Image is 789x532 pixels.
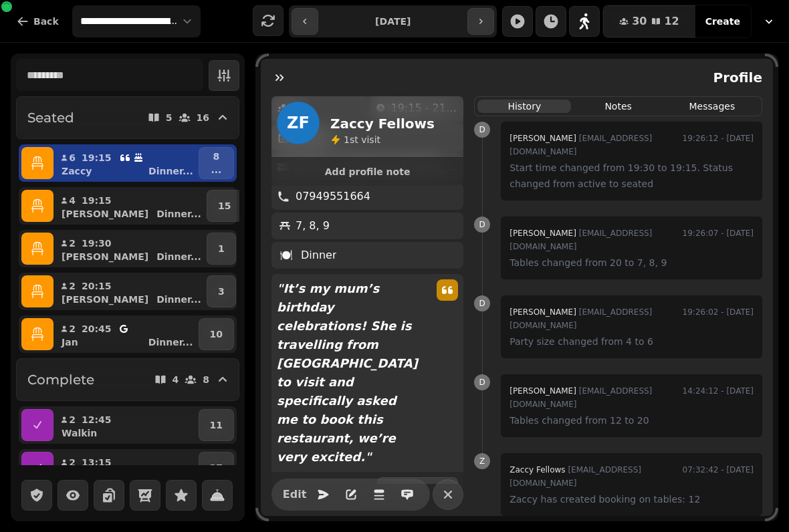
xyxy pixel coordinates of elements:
div: [EMAIL_ADDRESS][DOMAIN_NAME] [510,383,671,412]
p: Party size changed from 4 to 6 [510,334,754,350]
button: 419:15[PERSON_NAME]Dinner... [56,190,204,222]
button: 619:15ZaccyDinner... [56,147,196,179]
p: 3 [218,285,225,298]
button: 220:45JanDinner... [56,318,196,350]
p: 07949551664 [296,188,370,205]
span: Add profile note [288,167,447,176]
span: Back [33,17,59,26]
p: Dinner ... [156,250,201,263]
p: [PERSON_NAME] [62,293,148,306]
time: 19:26:07 - [DATE] [683,225,754,255]
span: D [479,378,485,386]
p: 12:45 [82,413,112,426]
button: Back [5,5,70,37]
p: Dinner [301,247,336,263]
button: 212:45Walkin [56,409,196,441]
p: 2 [68,237,76,250]
span: D [479,126,485,134]
p: 16 [197,113,209,122]
span: [PERSON_NAME] [510,386,576,396]
p: 6 [68,151,76,164]
p: [PERSON_NAME] [62,207,148,221]
p: Zaccy [62,164,92,178]
button: 8... [199,147,234,179]
div: [EMAIL_ADDRESS][DOMAIN_NAME] [510,304,671,334]
p: 4 [68,194,76,207]
p: 11 [210,418,223,432]
p: 8 [203,375,209,384]
p: Zaccy has created booking on tables: 12 [510,491,754,507]
p: 10 [210,327,223,341]
span: [PERSON_NAME] [510,229,576,238]
p: 5 [166,113,173,122]
p: 2 [68,322,76,336]
span: [PERSON_NAME] [510,307,576,317]
p: Walkin [62,426,97,440]
button: 3 [207,275,236,307]
span: 30 [632,16,647,27]
button: 219:30[PERSON_NAME]Dinner... [56,233,204,265]
button: Create [695,5,751,37]
h2: Seated [27,108,74,127]
button: 220:15[PERSON_NAME]Dinner... [56,275,204,307]
span: Zaccy Fellows [510,465,565,475]
button: Add profile note [277,163,458,180]
button: 27 [199,452,234,484]
p: 2 [68,279,76,293]
p: Tables changed from 20 to 7, 8, 9 [510,255,754,271]
button: History [477,100,571,113]
p: 27 [210,461,223,475]
span: D [479,221,485,229]
p: 1 [218,242,225,255]
button: Seated516 [16,96,239,139]
p: 2 [68,413,76,426]
button: 10 [199,318,234,350]
div: [EMAIL_ADDRESS][DOMAIN_NAME] [510,462,671,491]
span: st [350,134,361,145]
p: Dinner ... [156,207,201,221]
button: 213:15 [56,452,196,484]
span: Create [705,17,740,26]
span: [PERSON_NAME] [510,134,576,143]
p: 13:15 [82,456,112,469]
div: [EMAIL_ADDRESS][DOMAIN_NAME] [510,225,671,255]
p: Dinner ... [156,293,201,306]
button: Auto-Reply [377,477,458,504]
p: Tables changed from 12 to 20 [510,412,754,428]
p: 8 [211,150,221,163]
h2: Zaccy Fellows [330,114,435,133]
span: ZF [287,115,310,131]
p: 4 [173,375,179,384]
p: ... [211,163,221,176]
span: Edit [287,489,303,500]
p: 20:15 [82,279,112,293]
p: 15 [218,199,231,213]
p: Jan [62,336,78,349]
p: " It’s my mum’s birthday celebrations! She is travelling from [GEOGRAPHIC_DATA] to visit and spec... [271,274,426,472]
p: Start time changed from 19:30 to 19:15. Status changed from active to seated [510,160,754,192]
span: Z [479,457,485,465]
button: 1 [207,233,236,265]
button: Notes [571,100,665,113]
time: 19:26:02 - [DATE] [683,304,754,334]
button: 11 [199,409,234,441]
button: 15 [207,190,242,222]
p: Dinner ... [148,336,193,349]
h2: Complete [27,370,94,389]
span: 1 [344,134,350,145]
time: 14:24:12 - [DATE] [683,383,754,412]
span: 12 [664,16,679,27]
button: Complete48 [16,358,239,401]
button: 3012 [603,5,695,37]
p: 20:45 [82,322,112,336]
h2: Profile [707,68,762,87]
time: 07:32:42 - [DATE] [683,462,754,491]
p: 🍽️ [279,247,293,263]
p: 19:15 [82,151,112,164]
p: Dinner ... [148,164,193,178]
div: [EMAIL_ADDRESS][DOMAIN_NAME] [510,130,671,160]
p: 19:30 [82,237,112,250]
time: 19:26:12 - [DATE] [683,130,754,160]
p: [PERSON_NAME] [62,250,148,263]
p: 7, 8, 9 [296,218,330,234]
